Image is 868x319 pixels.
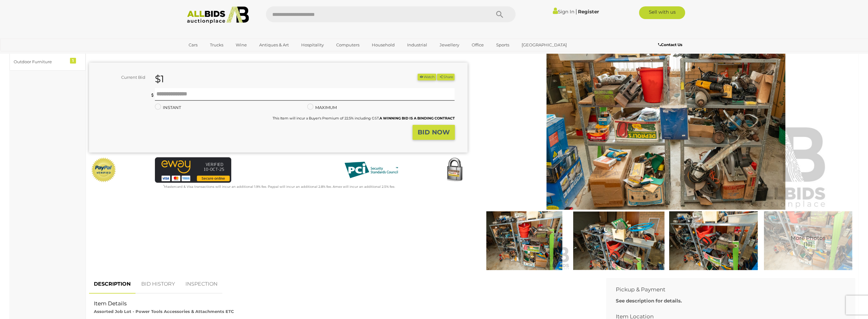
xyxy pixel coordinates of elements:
div: 1 [70,58,76,64]
small: Mastercard & Visa transactions will incur an additional 1.9% fee. Paypal will incur an additional... [163,185,395,189]
a: Jewellery [435,40,463,50]
button: Watch [418,74,436,80]
img: Official PayPal Seal [91,157,117,183]
img: PCI DSS compliant [339,157,403,183]
a: Hospitality [297,40,328,50]
span: | [575,8,577,15]
a: Cars [184,40,202,50]
a: Household [368,40,399,50]
a: Sell with us [639,6,685,19]
a: Trucks [206,40,227,50]
a: More Photos(18) [762,211,854,270]
div: Outdoor Furniture [14,58,66,65]
button: Share [437,74,455,80]
a: Office [468,40,488,50]
button: BID NOW [413,125,455,140]
a: Sign In [553,9,574,15]
a: Sports [492,40,513,50]
img: Assorted Job Lot - Power Tools Accessories & Attachments ETC [762,211,854,270]
a: Register [578,9,599,15]
img: eWAY Payment Gateway [155,157,231,183]
img: Assorted Job Lot - Power Tools Accessories & Attachments ETC [479,211,570,270]
a: DESCRIPTION [89,275,135,294]
button: Search [484,6,516,22]
a: Wine [232,40,251,50]
label: INSTANT [155,104,181,111]
a: [GEOGRAPHIC_DATA] [517,40,571,50]
b: See description for details. [616,298,682,304]
small: This Item will incur a Buyer's Premium of 22.5% including GST. [272,116,455,120]
strong: $1 [155,73,164,85]
a: Antiques & Art [255,40,293,50]
div: Current Bid [89,74,150,81]
a: INSPECTION [181,275,222,294]
img: Secured by Rapid SSL [442,157,467,183]
h2: Pickup & Payment [616,287,836,293]
b: A WINNING BID IS A BINDING CONTRACT [379,116,455,120]
label: MAXIMUM [307,104,337,111]
h2: Item Details [94,301,592,307]
img: Allbids.com.au [184,6,253,24]
a: BID HISTORY [136,275,180,294]
a: Outdoor Furniture 1 [10,53,86,70]
a: Contact Us [658,41,684,48]
strong: BID NOW [418,128,450,136]
span: More Photos (18) [791,235,825,247]
strong: Assorted Job Lot - Power Tools Accessories & Attachments ETC [94,309,234,314]
li: Watch this item [418,74,436,80]
img: Assorted Job Lot - Power Tools Accessories & Attachments ETC [573,211,664,270]
a: Industrial [403,40,431,50]
img: Assorted Job Lot - Power Tools Accessories & Attachments ETC [668,211,759,270]
b: Contact Us [658,42,682,47]
a: Computers [332,40,364,50]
